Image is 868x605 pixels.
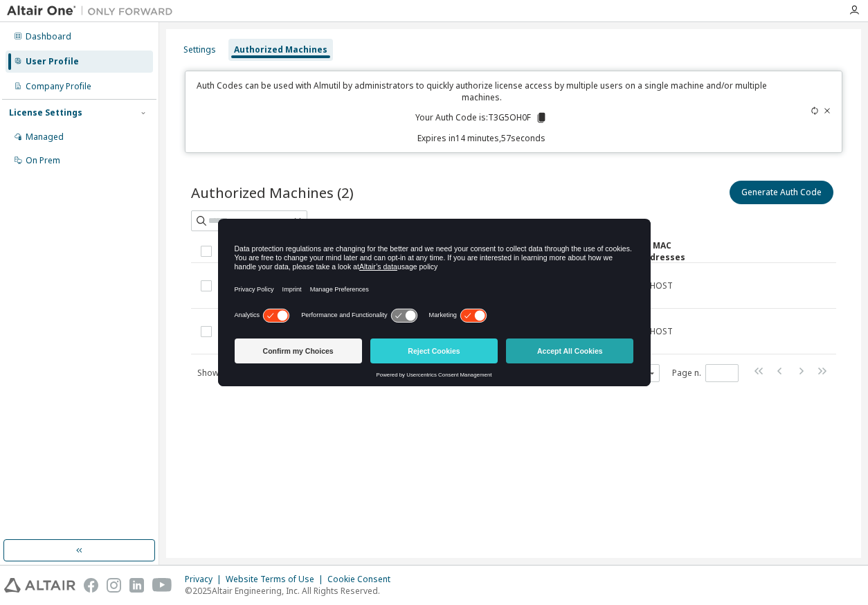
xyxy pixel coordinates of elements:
div: User Profile [26,56,79,67]
span: Page n. [672,364,739,382]
p: Expires in 14 minutes, 57 seconds [194,132,770,144]
div: Website Terms of Use [226,574,327,585]
img: facebook.svg [84,578,98,593]
div: Settings [183,44,216,55]
span: ANYHOST [633,326,673,337]
p: Your Auth Code is: T3G5OH0F [415,111,548,124]
div: Privacy [185,574,226,585]
img: instagram.svg [107,578,121,593]
img: Altair One [7,4,180,18]
div: Company Profile [26,81,91,92]
div: Authorized Machines [234,44,327,55]
div: MAC Addresses [633,240,691,263]
div: Cookie Consent [327,574,399,585]
p: Auth Codes can be used with Almutil by administrators to quickly authorize license access by mult... [194,80,770,103]
span: Authorized Machines (2) [191,183,354,202]
div: License Settings [9,107,82,118]
div: Dashboard [26,31,71,42]
div: Managed [26,132,64,143]
img: youtube.svg [152,578,172,593]
img: linkedin.svg [129,578,144,593]
span: ANYHOST [633,280,673,291]
img: altair_logo.svg [4,578,75,593]
span: Showing entries 1 through 2 of 2 [197,367,316,379]
button: Generate Auth Code [730,181,833,204]
div: On Prem [26,155,60,166]
p: © 2025 Altair Engineering, Inc. All Rights Reserved. [185,585,399,597]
